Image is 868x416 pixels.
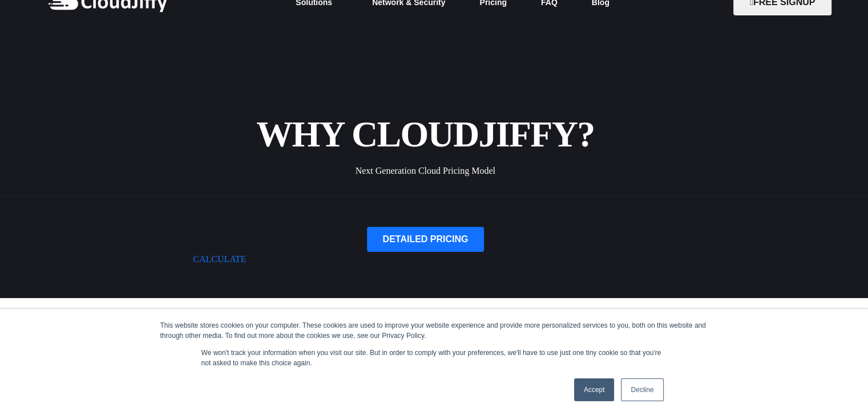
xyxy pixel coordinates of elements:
[179,247,260,271] a: CALCULATE
[160,320,708,341] div: This website stores cookies on your computer. These cookies are used to improve your website expe...
[367,227,485,252] a: DETAILED PRICING
[383,235,469,244] span: DETAILED PRICING
[574,378,615,401] a: Accept
[201,348,667,368] p: We won't track your information when you visit our site. But in order to comply with your prefere...
[214,164,637,178] p: Next Generation Cloud Pricing Model
[621,378,663,401] a: Decline
[214,111,637,158] h1: WHY CLOUDJIFFY?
